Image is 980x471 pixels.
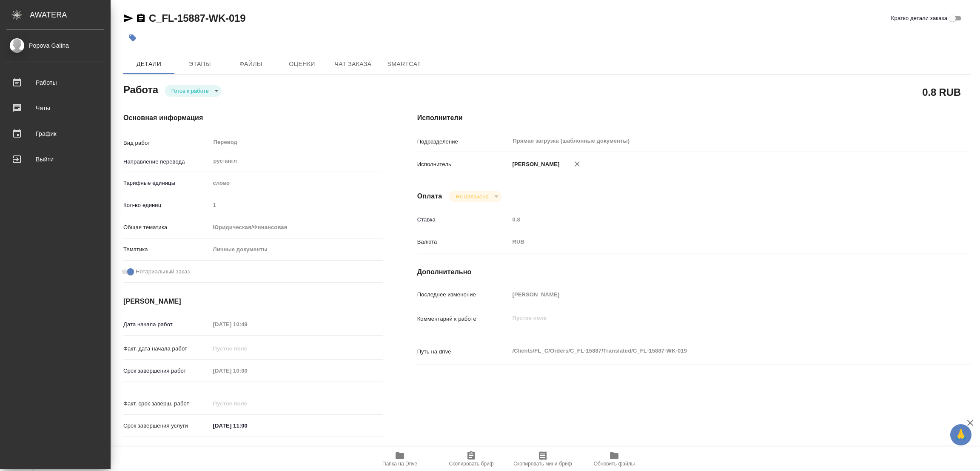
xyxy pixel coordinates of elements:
p: Факт. дата начала работ [123,345,210,353]
button: Скопировать ссылку [136,13,146,23]
input: Пустое поле [210,365,285,377]
input: Пустое поле [210,342,285,355]
div: Работы [6,76,104,89]
p: Ставка [417,215,510,224]
p: Валюта [417,238,510,246]
span: Чат заказа [333,59,373,69]
button: Удалить исполнителя [568,155,587,173]
h2: 0.8 RUB [922,85,961,99]
h4: Дополнительно [417,267,971,277]
p: Срок завершения услуги [123,422,210,430]
p: Общая тематика [123,223,210,232]
span: Детали [128,59,169,69]
p: Дата начала работ [123,320,210,329]
button: Не оплачена [453,193,491,200]
span: Папка на Drive [382,461,417,467]
h4: Оплата [417,191,442,201]
button: Обновить файлы [578,447,650,471]
div: Выйти [6,153,104,166]
a: C_FL-15887-WK-019 [149,12,245,24]
input: Пустое поле [210,199,383,211]
p: Тарифные единицы [123,179,210,187]
p: Факт. срок заверш. работ [123,399,210,408]
a: Чаты [2,98,108,119]
div: Popova Galina [6,41,104,50]
a: Выйти [2,149,108,170]
p: [PERSON_NAME] [510,160,560,169]
span: Файлы [231,59,271,69]
a: График [2,123,108,144]
button: Скопировать ссылку для ЯМессенджера [123,13,134,23]
div: Чаты [6,102,104,115]
button: Скопировать мини-бриф [507,447,578,471]
button: 🙏 [950,424,971,445]
input: Пустое поле [510,288,925,301]
span: Оценки [282,59,322,69]
span: Скопировать бриф [449,461,493,467]
div: Готов к работе [165,85,222,97]
span: Нотариальный заказ [136,267,190,276]
div: Личные документы [210,242,383,257]
span: Скопировать мини-бриф [513,461,572,467]
h4: Исполнители [417,113,971,123]
span: 🙏 [954,426,968,444]
h2: Работа [123,81,158,97]
button: Добавить тэг [123,29,142,47]
p: Вид работ [123,139,210,147]
div: Юридическая/Финансовая [210,220,383,235]
span: Кратко детали заказа [891,14,947,23]
span: Обновить файлы [594,461,635,467]
p: Комментарий к работе [417,315,510,323]
div: График [6,127,104,140]
div: RUB [510,235,925,249]
button: Папка на Drive [364,447,436,471]
p: Последнее изменение [417,290,510,299]
span: Этапы [179,59,220,69]
p: Тематика [123,245,210,254]
textarea: /Clients/FL_C/Orders/C_FL-15887/Translated/C_FL-15887-WK-019 [510,344,925,358]
input: Пустое поле [210,397,285,410]
div: слово [210,176,383,190]
p: Направление перевода [123,158,210,166]
div: AWATERA [30,6,111,23]
p: Подразделение [417,138,510,146]
p: Исполнитель [417,160,510,169]
p: Кол-во единиц [123,201,210,210]
span: SmartCat [384,59,424,69]
h4: [PERSON_NAME] [123,296,383,307]
p: Срок завершения работ [123,367,210,375]
p: Путь на drive [417,348,510,356]
div: Готов к работе [449,191,501,202]
button: Готов к работе [169,87,211,95]
input: Пустое поле [210,318,285,330]
a: Работы [2,72,108,93]
button: Скопировать бриф [436,447,507,471]
h4: Основная информация [123,113,383,123]
input: ✎ Введи что-нибудь [210,419,285,432]
input: Пустое поле [510,213,925,226]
